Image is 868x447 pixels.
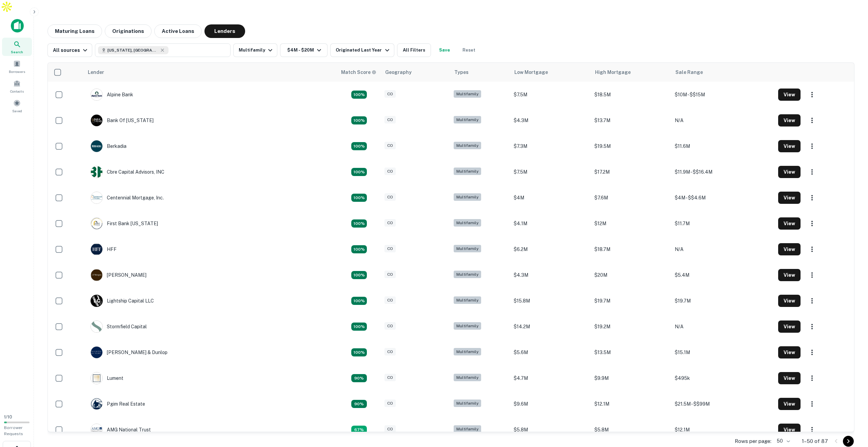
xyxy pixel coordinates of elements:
[2,57,32,76] a: Borrowers
[510,63,591,82] th: Low Mortgage
[454,271,481,278] div: Multifamily
[384,168,396,175] div: CO
[384,425,396,433] div: CO
[2,38,32,56] div: Search
[91,295,154,307] div: Lightship Capital LLC
[778,398,801,410] button: View
[671,339,775,365] td: $15.1M
[94,297,100,305] p: L C
[671,391,775,417] td: $21.5M - $$99M
[454,116,481,124] div: Multifamily
[802,437,828,445] p: 1–50 of 87
[95,43,231,57] button: [US_STATE], [GEOGRAPHIC_DATA]
[510,133,591,159] td: $7.3M
[778,166,801,178] button: View
[91,140,102,152] img: picture
[91,346,167,358] div: [PERSON_NAME] & Dunlop
[454,219,481,227] div: Multifamily
[91,140,126,152] div: Berkadia
[450,63,511,82] th: Types
[778,192,801,204] button: View
[454,296,481,304] div: Multifamily
[510,185,591,211] td: $4M
[834,393,868,425] iframe: Chat Widget
[454,374,481,382] div: Multifamily
[2,77,32,95] a: Contacts
[351,116,367,124] div: Capitalize uses an advanced AI algorithm to match your search with the best lender. The match sco...
[53,46,89,54] div: All sources
[330,43,394,57] button: Originated Last Year
[11,19,24,33] img: capitalize-icon.png
[351,426,367,434] div: Capitalize uses an advanced AI algorithm to match your search with the best lender. The match sco...
[91,398,145,410] div: Pgim Real Estate
[384,90,396,98] div: CO
[91,166,164,178] div: Cbre Capital Advisors, INC
[351,323,367,331] div: Capitalize uses an advanced AI algorithm to match your search with the best lender. The match sco...
[778,89,801,101] button: View
[778,140,801,152] button: View
[735,437,771,445] p: Rows per page:
[671,417,775,443] td: $12.1M
[671,288,775,314] td: $19.7M
[91,192,102,203] img: picture
[671,236,775,262] td: N/A
[384,116,396,124] div: CO
[84,63,337,82] th: Lender
[91,166,102,178] img: picture
[671,262,775,288] td: $5.4M
[397,43,431,57] button: All Filters
[384,219,396,227] div: CO
[671,82,775,108] td: $10M - $$15M
[88,68,104,76] div: Lender
[91,372,102,384] img: picture
[591,63,671,82] th: High Mortgage
[778,320,801,333] button: View
[510,288,591,314] td: $15.8M
[105,24,152,38] button: Originations
[591,288,671,314] td: $19.7M
[510,339,591,365] td: $5.6M
[591,236,671,262] td: $18.7M
[91,89,133,101] div: Alpine Bank
[591,339,671,365] td: $13.5M
[454,348,481,356] div: Multifamily
[384,322,396,330] div: CO
[843,436,854,447] button: Go to next page
[510,314,591,339] td: $14.2M
[2,97,32,115] a: Saved
[671,108,775,133] td: N/A
[351,374,367,382] div: Capitalize uses an advanced AI algorithm to match your search with the best lender. The match sco...
[454,400,481,407] div: Multifamily
[671,133,775,159] td: $11.6M
[454,90,481,98] div: Multifamily
[591,262,671,288] td: $20M
[454,193,481,201] div: Multifamily
[91,89,102,100] img: picture
[671,159,775,185] td: $11.9M - $$16.4M
[778,243,801,255] button: View
[454,322,481,330] div: Multifamily
[351,348,367,356] div: Capitalize uses an advanced AI algorithm to match your search with the best lender. The match sco...
[671,63,775,82] th: Sale Range
[510,417,591,443] td: $5.8M
[91,192,164,204] div: Centennial Mortgage, Inc.
[458,43,480,57] button: Reset
[510,365,591,391] td: $4.7M
[91,398,102,410] img: picture
[591,314,671,339] td: $19.2M
[384,142,396,150] div: CO
[385,68,412,76] div: Geography
[454,425,481,433] div: Multifamily
[454,142,481,150] div: Multifamily
[671,211,775,236] td: $11.7M
[384,348,396,356] div: CO
[778,295,801,307] button: View
[384,245,396,253] div: CO
[91,243,117,255] div: HFF
[384,271,396,278] div: CO
[351,168,367,176] div: Capitalize uses an advanced AI algorithm to match your search with the best lender. The match sco...
[454,168,481,175] div: Multifamily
